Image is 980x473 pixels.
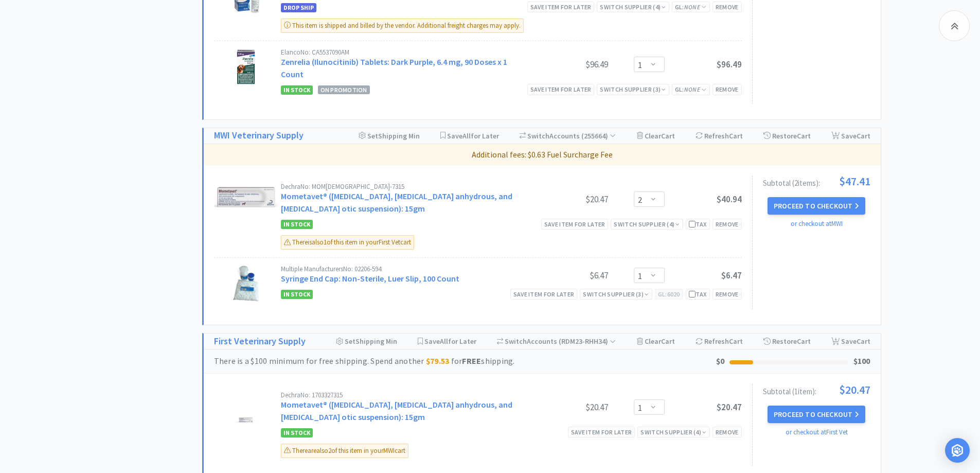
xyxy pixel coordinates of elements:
[527,84,595,95] div: Save item for later
[768,197,865,215] button: Proceed to Checkout
[637,128,675,144] div: Clear
[831,334,870,349] div: Save
[684,3,700,11] i: None
[729,131,743,141] span: Cart
[580,131,616,141] span: ( 255664 )
[318,85,370,94] span: On Promotion
[527,131,549,141] span: Switch
[527,2,595,12] div: Save item for later
[531,58,608,71] div: $96.49
[675,85,707,93] span: GL:
[424,337,476,346] span: Save for Later
[857,337,870,346] span: Cart
[675,3,707,11] span: GL:
[531,193,608,205] div: $20.47
[214,128,304,143] a: MWI Veterinary Supply
[640,427,706,437] div: Switch Supplier ( 4 )
[505,337,527,346] span: Switch
[797,131,811,141] span: Cart
[614,219,680,229] div: Switch Supplier ( 4 )
[281,235,414,250] div: There is also 1 of this item in your First Vet cart
[447,131,499,141] span: Save for Later
[637,334,675,349] div: Clear
[839,384,870,395] span: $20.47
[359,128,420,144] div: Shipping Min
[281,57,507,79] a: Zenrelia (Ilunocitinib) Tablets: Dark Purple, 6.4 mg, 90 Doses x 1 Count
[440,337,448,346] span: All
[281,85,313,95] span: In Stock
[531,401,608,413] div: $20.47
[235,49,257,85] img: 19929e8d310041d4b73a6073b91a6ce9_749484.png
[786,428,848,436] a: or checkout at First Vet
[853,355,870,368] div: $100
[945,438,970,463] div: Open Intercom Messenger
[763,384,870,395] div: Subtotal ( 1 item ):
[763,334,811,349] div: Restore
[600,84,666,94] div: Switch Supplier ( 3 )
[768,406,865,423] button: Proceed to Checkout
[214,334,306,349] a: First Veterinary Supply
[717,401,742,413] span: $20.47
[696,334,743,349] div: Refresh
[281,273,459,284] a: Syringe End Cap: Non-Sterile, Luer Slip, 100 Count
[712,289,742,300] div: Remove
[600,2,666,12] div: Switch Supplier ( 4 )
[281,19,524,33] div: This item is shipped and billed by the vendor. Additional freight charges may apply.
[712,2,742,12] div: Remove
[857,131,870,141] span: Cart
[689,289,707,299] div: Tax
[717,194,742,205] span: $40.94
[717,59,742,70] span: $96.49
[655,289,683,300] div: GL: 6020
[336,334,397,349] div: Shipping Min
[791,219,843,228] a: or checkout at MWI
[281,183,531,190] div: Dechra No: MOM[DEMOGRAPHIC_DATA]-7315
[228,392,264,428] img: fab85ef4ce78437c8c9d50c07e0a24d4_727072.jpeg
[721,270,742,281] span: $6.47
[510,289,578,300] div: Save item for later
[281,444,408,458] div: There are also 2 of this item in your MWI cart
[712,84,742,95] div: Remove
[557,337,616,346] span: ( RDM23-RHH34 )
[661,337,675,346] span: Cart
[763,128,811,144] div: Restore
[712,219,742,230] div: Remove
[281,266,531,272] div: Multiple Manufacturers No: 02206-594
[281,290,313,299] span: In Stock
[712,427,742,437] div: Remove
[568,427,635,437] div: Save item for later
[661,131,675,141] span: Cart
[281,191,512,214] a: Mometavet® ([MEDICAL_DATA], [MEDICAL_DATA] anhydrous, and [MEDICAL_DATA] otic suspension): 15gm
[684,85,700,93] i: None
[797,337,811,346] span: Cart
[696,128,743,144] div: Refresh
[497,334,616,349] div: Accounts
[729,337,743,346] span: Cart
[281,428,313,437] span: In Stock
[426,356,450,366] strong: $79.53
[281,220,313,229] span: In Stock
[208,148,877,162] p: Additional fees: $0.63 Fuel Surcharge Fee
[281,49,531,56] div: Elanco No: CA5537090AM
[281,399,512,422] a: Mometavet® ([MEDICAL_DATA], [MEDICAL_DATA] anhydrous, and [MEDICAL_DATA] otic suspension): 15gm
[233,266,259,302] img: 7e6d642fa4fc452182b84c7c496899eb_6977.png
[763,176,870,187] div: Subtotal ( 2 item s ):
[531,269,608,282] div: $6.47
[214,183,278,211] img: 9d7e624609dd4819998479d39679580c_591552.png
[281,392,531,398] div: Dechra No: 1703327315
[831,128,870,144] div: Save
[367,131,378,141] span: Set
[520,128,616,144] div: Accounts
[689,219,707,229] div: Tax
[583,289,649,299] div: Switch Supplier ( 3 )
[462,356,481,366] strong: FREE
[541,219,609,230] div: Save item for later
[839,176,870,187] span: $47.41
[462,131,471,141] span: All
[716,355,725,368] div: $0
[214,355,716,368] div: There is a $100 minimum for free shipping. Spend another for shipping.
[281,3,316,12] span: Drop Ship
[345,337,355,346] span: Set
